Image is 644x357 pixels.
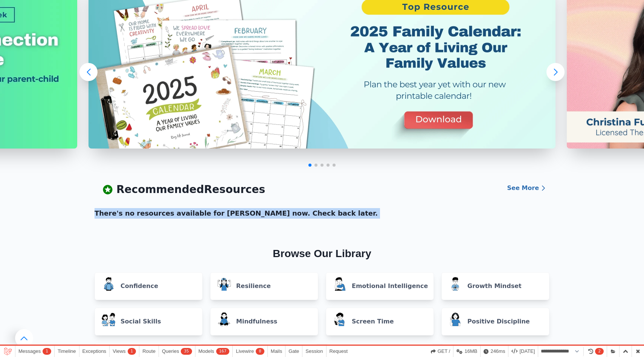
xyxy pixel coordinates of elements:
span: 35 [181,348,192,355]
img: Confidence [102,277,115,291]
span: 167 [216,348,230,355]
h2: Browse Our Library [95,247,549,260]
p: Social Skills [121,319,161,325]
a: Growth MindsetGrowth Mindset [441,272,549,300]
img: Social Skills [102,313,115,326]
p: There's no resources available for [PERSON_NAME] now. Check back later. [95,208,549,219]
p: Recommended Resources [116,182,265,198]
p: Positive Discipline [467,319,530,325]
p: Screen Time [352,319,394,325]
span: 0 [256,348,264,355]
p: Confidence [121,283,158,289]
p: Resilience [236,283,271,289]
img: Emotional Intelligence [333,277,346,291]
a: Screen TimeScreen Time [326,308,434,336]
span: 1 [128,348,136,355]
a: Emotional IntelligenceEmotional Intelligence [326,272,434,300]
a: Positive DisciplinePositive Discipline [441,308,549,336]
a: See More [504,181,549,196]
img: Screen Time [333,313,346,326]
img: Resilience [217,277,231,291]
p: Growth Mindset [467,283,522,289]
p: See More [507,184,539,193]
a: MindfulnessMindfulness [210,308,318,336]
img: Positive Discipline [449,313,462,326]
img: Growth Mindset [449,277,462,291]
p: Emotional Intelligence [352,283,428,289]
span: 1 [43,348,51,355]
a: Social SkillsSocial Skills [95,308,203,336]
a: ConfidenceConfidence [95,272,203,300]
p: Mindfulness [236,319,277,325]
span: 2 [595,348,604,355]
img: Mindfulness [217,313,231,326]
a: ResilienceResilience [210,272,318,300]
